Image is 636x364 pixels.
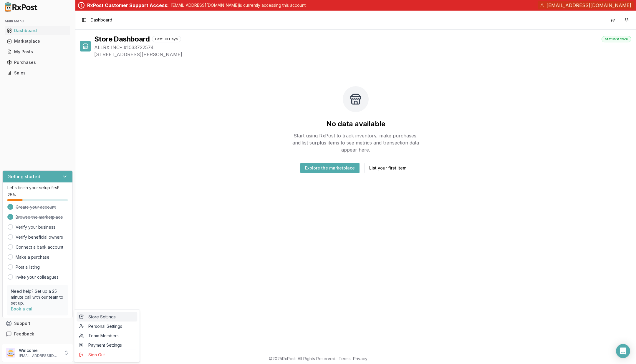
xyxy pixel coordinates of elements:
[94,51,631,58] span: [STREET_ADDRESS][PERSON_NAME]
[11,288,64,306] p: Need help? Set up a 25 minute call with our team to set up.
[290,132,422,153] p: Start using RxPost to track inventory, make purchases, and list surplus items to see metrics and ...
[14,331,34,337] span: Feedback
[171,2,307,8] p: [EMAIL_ADDRESS][DOMAIN_NAME] is currently accessing this account.
[7,38,68,44] div: Marketplace
[2,68,73,78] button: Sales
[7,28,68,34] div: Dashboard
[353,356,367,361] a: Privacy
[2,26,73,35] button: Dashboard
[616,344,630,358] div: Open Intercom Messenger
[16,244,63,250] a: Connect a bank account
[77,331,137,340] a: Team Members
[2,58,73,67] button: Purchases
[7,185,68,191] p: Let's finish your setup first!
[16,274,59,280] a: Invite your colleagues
[2,329,73,339] button: Feedback
[6,348,15,358] img: User avatar
[5,46,70,57] a: My Posts
[79,314,135,320] span: Store Settings
[364,163,411,173] button: List your first item
[11,306,34,311] a: Book a call
[79,342,135,348] span: Payment Settings
[2,47,73,56] button: My Posts
[16,214,63,220] span: Browse the marketplace
[91,17,112,23] nav: breadcrumb
[16,254,49,260] a: Make a purchase
[326,119,385,129] h2: No data available
[79,333,135,339] span: Team Members
[602,36,631,42] div: Status: Active
[94,44,631,51] span: ALLRX INC • # 1033722574
[7,49,68,55] div: My Posts
[19,353,60,358] p: [EMAIL_ADDRESS][DOMAIN_NAME]
[5,25,70,36] a: Dashboard
[94,34,150,44] h1: Store Dashboard
[77,340,137,350] a: Payment Settings
[5,68,70,78] a: Sales
[77,322,137,331] a: Personal Settings
[5,19,70,24] h2: Main Menu
[16,224,55,230] a: Verify your business
[16,204,56,210] span: Create your account
[87,2,169,9] div: RxPost Customer Support Access:
[7,59,68,65] div: Purchases
[339,356,351,361] a: Terms
[77,312,137,322] a: Store Settings
[2,318,73,329] button: Support
[152,36,181,42] div: Last 30 Days
[79,352,135,358] span: Sign Out
[77,350,137,360] button: Sign Out
[7,70,68,76] div: Sales
[7,192,16,198] span: 25 %
[16,234,63,240] a: Verify beneficial owners
[16,264,40,270] a: Post a listing
[5,36,70,46] a: Marketplace
[19,348,60,353] p: Welcome
[5,57,70,68] a: Purchases
[7,173,40,180] h3: Getting started
[2,36,73,46] button: Marketplace
[79,323,135,329] span: Personal Settings
[300,163,360,173] button: Explore the marketplace
[546,2,631,9] span: [EMAIL_ADDRESS][DOMAIN_NAME]
[2,2,40,12] img: RxPost Logo
[91,17,112,23] span: Dashboard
